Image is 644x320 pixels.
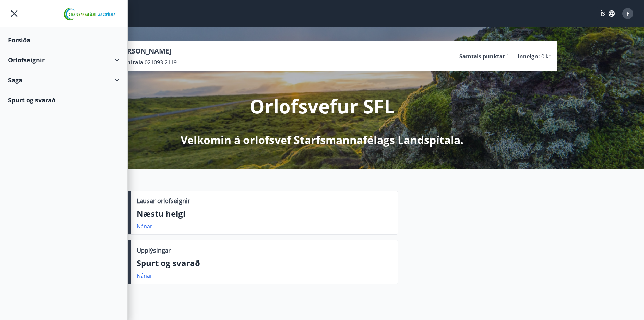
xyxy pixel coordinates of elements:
span: F [626,10,629,17]
span: 021093-2119 [145,59,177,66]
span: 0 kr. [541,52,552,60]
a: Nánar [137,272,152,279]
span: 1 [506,52,509,60]
p: Spurt og svarað [137,257,392,269]
button: F [620,5,636,22]
p: Næstu helgi [137,208,392,219]
p: Velkomin á orlofsvef Starfsmannafélags Landspítala. [181,132,463,147]
div: Forsíða [8,30,119,50]
p: Lausar orlofseignir [137,196,190,205]
div: Saga [8,70,119,90]
div: Orlofseignir [8,50,119,70]
p: Kennitala [117,59,143,66]
a: Nánar [137,222,152,230]
button: ÍS [597,7,618,20]
p: [PERSON_NAME] [117,46,177,56]
p: Samtals punktar [459,52,505,60]
button: menu [8,7,20,20]
div: Spurt og svarað [8,90,119,110]
p: Inneign : [518,52,540,60]
p: Upplýsingar [137,246,171,255]
p: Orlofsvefur SFL [249,93,395,119]
img: union_logo [61,7,119,21]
